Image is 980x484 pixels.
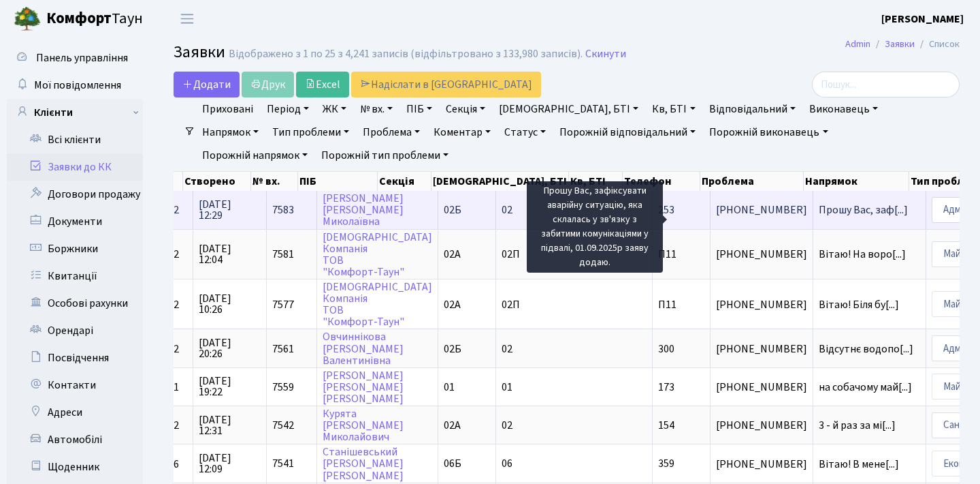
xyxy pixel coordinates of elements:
b: Комфорт [46,7,112,29]
span: Додати [182,77,231,92]
span: Вітаю! На воро[...] [819,247,906,262]
a: ЖК [317,97,352,121]
a: Напрямок [197,121,264,144]
a: Панель управління [7,44,143,72]
th: [DEMOGRAPHIC_DATA], БТІ [431,172,569,191]
span: [DATE] 12:31 [199,414,261,436]
span: [DATE] 20:26 [199,337,261,359]
a: Контакти [7,372,143,399]
a: Автомобілі [7,426,143,453]
span: 02А [444,247,461,262]
span: [DATE] 10:26 [199,293,261,315]
span: на собачому май[...] [819,380,912,395]
a: Період [261,97,314,121]
a: Порожній відповідальний [554,121,701,144]
span: 7561 [272,342,294,357]
a: Секція [440,97,491,121]
a: Скинути [585,48,626,61]
th: Напрямок [804,172,909,191]
span: [PHONE_NUMBER] [716,299,807,310]
span: 7541 [272,457,294,472]
a: Щоденник [7,453,143,481]
th: Створено [183,172,251,191]
span: 02Б [444,202,461,217]
span: 02Б [444,342,461,357]
span: [PHONE_NUMBER] [716,459,807,470]
span: СП2 [160,205,187,215]
a: [PERSON_NAME][PERSON_NAME]Миколаївна [323,191,404,229]
a: Заявки [885,37,915,51]
span: Відсутнє водопо[...] [819,342,913,357]
span: Вітаю! В мене[...] [819,457,899,472]
th: № вх. [251,172,298,191]
span: 02П [502,297,520,312]
a: Договори продажу [7,181,143,208]
span: [DATE] 12:29 [199,199,261,221]
span: 359 [658,457,674,472]
a: Порожній тип проблеми [316,144,454,167]
span: П11 [658,247,676,262]
span: 3 - й раз за мі[...] [819,418,896,433]
span: Панель управління [36,50,128,65]
span: Таун [46,7,143,31]
a: Всі клієнти [7,126,143,153]
span: [DATE] 12:04 [199,243,261,265]
div: Прошу Вас, зафіксувати аварійну ситуацію, яка склалась у зв'язку з забитими комунікаціями у підва... [527,181,663,273]
a: Виконавець [804,97,883,121]
a: ПІБ [401,97,438,121]
img: logo.png [14,5,41,33]
th: ПІБ [298,172,378,191]
span: СП2 [160,344,187,354]
span: 02 [502,202,512,217]
span: 02П [502,247,520,262]
span: 01 [444,380,455,395]
span: СП6 [160,459,187,470]
span: 300 [658,342,674,357]
span: 173 [658,380,674,395]
a: [PERSON_NAME] [881,11,964,27]
a: Орендарі [7,317,143,344]
span: 06Б [444,457,461,472]
span: [PHONE_NUMBER] [716,344,807,354]
span: Прошу Вас, заф[...] [819,202,908,217]
span: [DATE] 19:22 [199,376,261,397]
span: [DATE] 12:09 [199,453,261,474]
span: 7559 [272,380,294,395]
a: Коментар [428,121,496,144]
a: Станішевський[PERSON_NAME][PERSON_NAME] [323,444,404,483]
span: 02А [444,418,461,433]
a: Боржники [7,235,143,262]
a: Заявки до КК [7,153,143,181]
nav: breadcrumb [825,30,980,59]
a: Excel [296,72,349,97]
a: Курята[PERSON_NAME]Миколайович [323,406,404,444]
div: Відображено з 1 по 25 з 4,241 записів (відфільтровано з 133,980 записів). [229,48,583,61]
a: Клієнти [7,99,143,126]
a: Порожній виконавець [704,121,833,144]
span: 06 [502,457,512,472]
a: [DEMOGRAPHIC_DATA]КомпаніяТОВ"Комфорт-Таун" [323,279,432,329]
th: Кв, БТІ [569,172,623,191]
a: Проблема [357,121,425,144]
span: 7581 [272,247,294,262]
span: 02 [502,342,512,357]
span: СП2 [160,420,187,431]
span: СП2 [160,299,187,310]
span: 154 [658,418,674,433]
span: [PHONE_NUMBER] [716,382,807,393]
th: Телефон [623,172,700,191]
span: [PHONE_NUMBER] [716,420,807,431]
button: Переключити навігацію [170,7,204,30]
span: Заявки [174,40,225,64]
a: [DEMOGRAPHIC_DATA]КомпаніяТОВ"Комфорт-Таун" [323,230,432,279]
th: Секція [378,172,431,191]
span: [PHONE_NUMBER] [716,249,807,260]
a: Статус [499,121,551,144]
a: Мої повідомлення [7,72,143,99]
a: Посвідчення [7,344,143,372]
span: Мої повідомлення [34,78,121,93]
a: Приховані [197,97,259,121]
b: [PERSON_NAME] [881,12,964,27]
a: Тип проблеми [267,121,355,144]
span: СП1 [160,382,187,393]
